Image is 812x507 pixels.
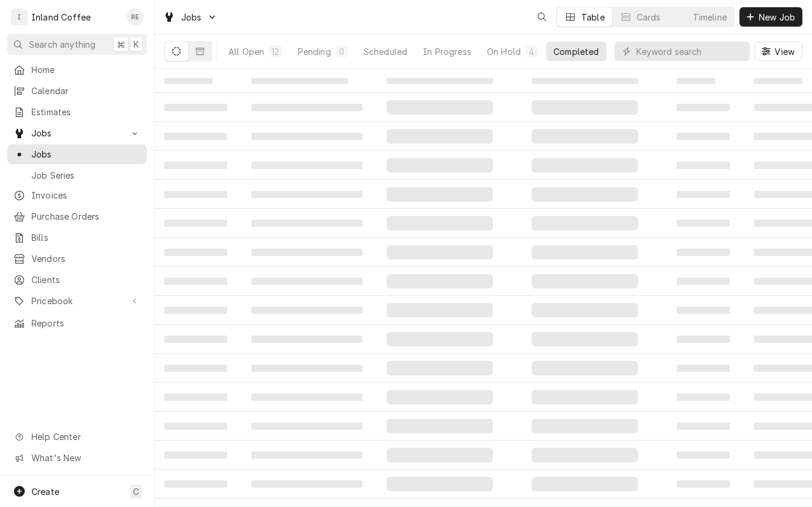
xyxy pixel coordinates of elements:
[164,365,227,372] span: ‌
[134,38,139,51] span: K
[739,7,802,27] button: New Job
[677,278,730,285] span: ‌
[251,104,362,111] span: ‌
[164,220,227,227] span: ‌
[31,11,91,24] div: Inland Coffee
[251,451,362,459] span: ‌
[677,191,730,198] span: ‌
[158,7,222,27] a: Go to Jobs
[387,448,493,462] span: ‌
[532,187,638,202] span: ‌
[127,8,144,25] div: Ruth Easley's Avatar
[532,129,638,144] span: ‌
[7,165,147,185] a: Job Series
[7,123,147,143] a: Go to Jobs
[532,448,638,462] span: ‌
[133,485,139,498] span: C
[677,336,730,343] span: ‌
[387,332,493,346] span: ‌
[677,162,730,169] span: ‌
[251,422,362,430] span: ‌
[532,332,638,346] span: ‌
[364,45,407,58] div: Scheduled
[31,84,141,97] span: Calendar
[271,45,279,58] div: 12
[251,336,362,343] span: ‌
[164,249,227,256] span: ‌
[164,422,227,430] span: ‌
[164,307,227,314] span: ‌
[31,486,59,497] span: Create
[487,45,521,58] div: On Hold
[7,448,147,468] a: Go to What's New
[387,216,493,231] span: ‌
[532,361,638,375] span: ‌
[251,365,362,372] span: ‌
[251,133,362,140] span: ‌
[11,8,28,25] div: I
[532,303,638,317] span: ‌
[31,295,123,307] span: Pricebook
[677,422,730,430] span: ‌
[677,307,730,314] span: ‌
[7,81,147,101] a: Calendar
[7,291,147,311] a: Go to Pricebook
[387,129,493,144] span: ‌
[677,133,730,140] span: ‌
[581,11,605,24] div: Table
[636,42,744,61] input: Keyword search
[31,451,140,464] span: What's New
[127,8,144,25] div: RE
[756,11,797,24] span: New Job
[31,189,141,202] span: Invoices
[31,106,141,118] span: Estimates
[251,220,362,227] span: ‌
[387,187,493,202] span: ‌
[693,11,727,24] div: Timeline
[387,245,493,260] span: ‌
[164,394,227,401] span: ‌
[251,162,362,169] span: ‌
[387,78,493,84] span: ‌
[31,210,141,223] span: Purchase Orders
[677,394,730,401] span: ‌
[7,206,147,226] a: Purchase Orders
[338,45,346,58] div: 0
[532,78,638,84] span: ‌
[164,191,227,198] span: ‌
[164,133,227,140] span: ‌
[228,45,264,58] div: All Open
[251,78,348,84] span: ‌
[532,216,638,231] span: ‌
[164,78,213,84] span: ‌
[31,273,141,286] span: Clients
[7,102,147,122] a: Estimates
[532,7,552,27] button: Open search
[677,220,730,227] span: ‌
[155,69,812,507] table: Completed Jobs List Loading
[31,252,141,265] span: Vendors
[31,148,141,161] span: Jobs
[164,336,227,343] span: ‌
[387,100,493,115] span: ‌
[387,303,493,317] span: ‌
[677,365,730,372] span: ‌
[677,104,730,111] span: ‌
[553,45,599,58] div: Completed
[251,278,362,285] span: ‌
[251,480,362,488] span: ‌
[251,394,362,401] span: ‌
[164,162,227,169] span: ‌
[31,317,141,330] span: Reports
[164,278,227,285] span: ‌
[754,78,802,84] span: ‌
[532,158,638,173] span: ‌
[637,11,661,24] div: Cards
[7,185,147,205] a: Invoices
[7,228,147,247] a: Bills
[387,361,493,375] span: ‌
[29,38,95,51] span: Search anything
[532,245,638,260] span: ‌
[7,249,147,269] a: Vendors
[31,169,141,182] span: Job Series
